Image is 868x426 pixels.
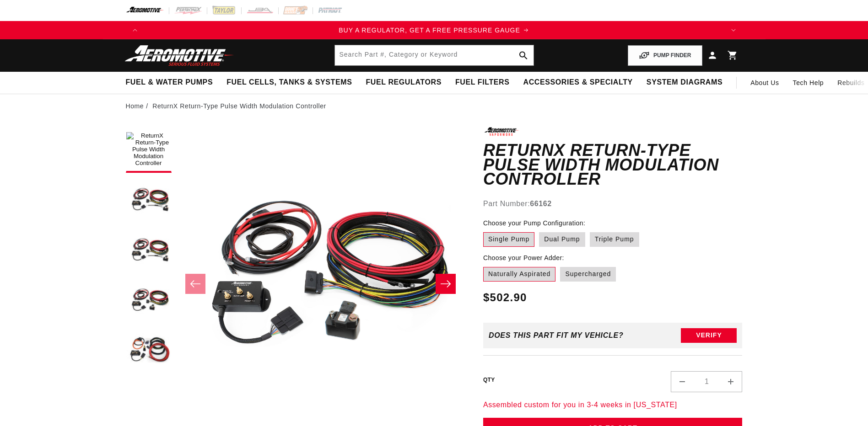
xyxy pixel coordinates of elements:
summary: System Diagrams [640,72,729,93]
label: Triple Pump [590,232,639,247]
a: Home [126,101,144,111]
label: Naturally Aspirated [483,267,556,282]
summary: Fuel Cells, Tanks & Systems [220,72,359,93]
button: Load image 5 in gallery view [126,328,172,374]
summary: Fuel & Water Pumps [119,72,220,93]
span: Tech Help [793,78,824,88]
span: Fuel & Water Pumps [126,78,213,87]
span: Fuel Regulators [366,78,441,87]
summary: Fuel Filters [448,72,517,93]
button: Load image 3 in gallery view [126,228,172,273]
button: PUMP FINDER [628,45,702,66]
button: Load image 2 in gallery view [126,177,172,223]
li: ReturnX Return-Type Pulse Width Modulation Controller [152,101,326,111]
h1: ReturnX Return-Type Pulse Width Modulation Controller [483,143,743,186]
button: Slide left [185,274,205,294]
span: Rebuilds [837,78,864,88]
span: Fuel Filters [455,78,510,87]
p: Assembled custom for you in 3-4 weeks in [US_STATE] [483,399,743,411]
span: Fuel Cells, Tanks & Systems [226,78,352,87]
summary: Fuel Regulators [359,72,448,93]
button: Load image 4 in gallery view [126,278,172,324]
button: search button [513,45,534,65]
legend: Choose your Pump Configuration: [483,218,586,228]
div: Part Number: [483,198,743,210]
span: Accessories & Specialty [523,78,633,87]
img: Aeromotive [122,45,237,66]
span: BUY A REGULATOR, GET A FREE PRESSURE GAUGE [339,27,520,34]
slideshow-component: Translation missing: en.sections.announcements.announcement_bar [103,21,766,39]
strong: 66162 [530,200,552,208]
a: About Us [744,72,786,94]
summary: Tech Help [786,72,831,94]
div: Does This part fit My vehicle? [489,331,624,340]
label: Supercharged [560,267,616,282]
a: BUY A REGULATOR, GET A FREE PRESSURE GAUGE [144,25,724,35]
button: Verify [681,328,737,343]
summary: Accessories & Specialty [517,72,640,93]
button: Load image 1 in gallery view [126,127,172,173]
span: $502.90 [483,289,527,306]
button: Translation missing: en.sections.announcements.previous_announcement [126,21,144,39]
button: Slide right [436,274,456,294]
div: 1 of 4 [144,25,724,35]
span: About Us [750,79,779,86]
div: Announcement [144,25,724,35]
button: Translation missing: en.sections.announcements.next_announcement [724,21,743,39]
legend: Choose your Power Adder: [483,253,565,263]
input: Search by Part Number, Category or Keyword [335,45,534,65]
label: Dual Pump [539,232,585,247]
span: System Diagrams [647,78,722,87]
label: QTY [483,376,495,384]
nav: breadcrumbs [126,101,743,111]
label: Single Pump [483,232,534,247]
